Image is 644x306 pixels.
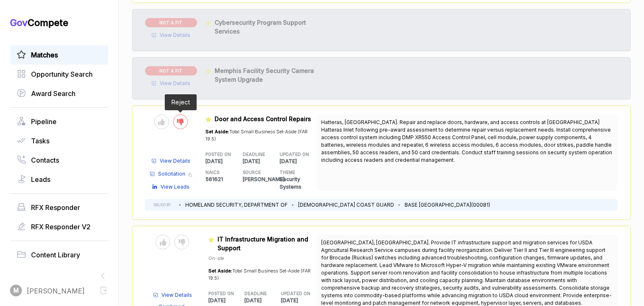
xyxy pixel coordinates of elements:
[17,136,101,146] a: Tasks
[17,69,101,79] a: Opportunity Search
[145,18,197,27] span: NOT A FIT
[160,157,190,165] span: View Details
[13,286,19,295] span: M
[243,169,267,176] h5: SOURCE
[280,151,304,158] h5: UPDATED ON
[185,201,288,209] li: HOMELAND SECURITY, DEPARTMENT OF
[158,170,185,178] span: Solicitation
[243,158,280,165] p: [DATE]
[244,297,281,304] p: [DATE]
[27,286,85,296] span: [PERSON_NAME]
[17,202,101,213] a: RFX Responder
[215,115,311,122] span: Door and Access Control Repairs
[405,201,490,209] li: BASE [GEOGRAPHIC_DATA](00081)
[31,174,50,184] span: Leads
[17,174,101,184] a: Leads
[321,239,612,306] span: [GEOGRAPHIC_DATA], [GEOGRAPHIC_DATA]. Provide IT infrastructure support and migration services fo...
[31,222,91,232] span: RFX Responder V2
[31,117,57,127] span: Pipeline
[31,269,79,279] span: Idea Generator
[31,202,80,213] span: RFX Responder
[280,158,317,165] p: [DATE]
[218,236,308,252] span: IT Infrastructure Migration and Support
[160,31,190,39] span: View Details
[208,268,232,274] span: Set Aside:
[161,183,190,191] span: View Leads
[205,169,229,176] h5: NAICS
[281,290,304,297] h5: UPDATED ON
[17,117,101,127] a: Pipeline
[17,222,101,232] a: RFX Responder V2
[243,176,280,183] p: [PERSON_NAME]
[321,119,612,163] span: Hatteras, [GEOGRAPHIC_DATA]. Repair and replace doors, hardware, and access controls at [GEOGRAPH...
[145,66,197,75] span: NOT A FIT
[205,129,229,135] span: Set Aside:
[150,170,185,178] a: Solicitation
[31,50,58,60] span: Matches
[298,201,394,209] li: [DEMOGRAPHIC_DATA] COAST GUARD
[153,202,171,207] h5: ISSUED BY
[215,19,306,35] span: Cybersecurity Program Support Services
[280,169,304,176] h5: THEME
[10,17,108,29] h1: Compete
[10,17,28,28] span: Gov
[31,155,59,165] span: Contacts
[208,290,231,297] h5: POSTED ON
[281,297,317,304] p: [DATE]
[208,297,245,304] p: [DATE]
[17,50,101,60] a: Matches
[17,155,101,165] a: Contacts
[17,88,101,99] a: Award Search
[205,151,229,158] h5: POSTED ON
[161,291,192,299] span: View Details
[160,80,190,87] span: View Details
[31,69,93,79] span: Opportunity Search
[31,136,49,146] span: Tasks
[208,268,311,281] span: Total Small Business Set-Aside (FAR 19.5)
[208,256,224,261] span: On-site
[17,269,101,279] a: Idea GeneratorBeta
[280,176,317,191] p: Security Systems
[205,158,243,165] p: [DATE]
[215,67,314,83] span: Memphis Facility Security Camera System Upgrade
[205,129,308,142] span: Total Small Business Set-Aside (FAR 19.5)
[205,176,243,183] p: 561621
[244,290,267,297] h5: DEADLINE
[17,250,101,260] a: Content Library
[31,250,80,260] span: Content Library
[243,151,267,158] h5: DEADLINE
[31,88,75,99] span: Award Search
